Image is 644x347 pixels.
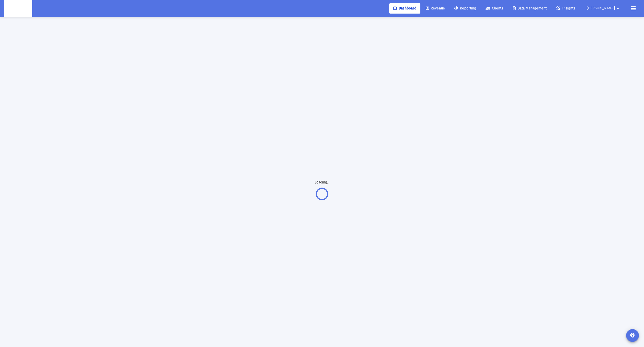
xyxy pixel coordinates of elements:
button: [PERSON_NAME] [581,3,627,13]
span: Insights [556,6,575,10]
mat-icon: arrow_drop_down [615,3,621,14]
span: Clients [486,6,503,10]
span: Dashboard [393,6,416,10]
a: Reporting [450,3,480,14]
a: Clients [481,3,507,14]
img: Dashboard [8,3,28,14]
span: Data Management [513,6,547,10]
mat-icon: contact_support [629,332,636,339]
a: Data Management [509,3,551,14]
a: Revenue [422,3,449,14]
span: Revenue [426,6,445,10]
span: Reporting [454,6,476,10]
a: Insights [552,3,579,14]
a: Dashboard [389,3,420,14]
span: [PERSON_NAME] [587,6,615,10]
